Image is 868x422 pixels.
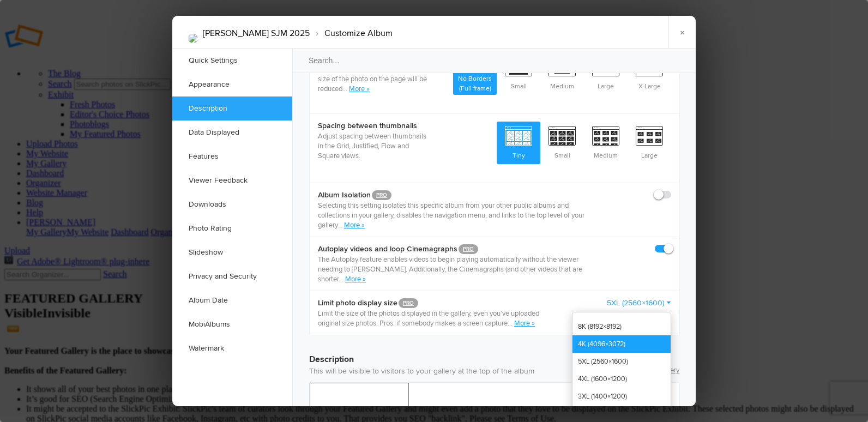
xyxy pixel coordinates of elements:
[540,122,584,162] span: Small
[172,240,292,264] a: Slideshow
[172,216,292,240] a: Photo Rating
[318,298,547,309] b: Limit photo display size
[172,168,292,192] a: Viewer Feedback
[292,48,697,73] input: Search...
[309,344,680,366] h3: Description
[668,16,696,49] a: ×
[628,122,671,162] span: Large
[172,97,292,120] a: Description
[318,120,427,131] b: Spacing between thumbnails
[318,201,600,230] p: Selecting this setting isolates this specific album from your other public albums and collections...
[607,298,671,309] a: 5XL (2560×1600)
[172,264,292,288] a: Privacy and Security
[497,122,540,162] span: Tiny
[584,122,628,162] span: Medium
[318,190,600,201] b: Album Isolation
[514,319,535,328] a: More »
[399,298,418,308] a: PRO
[318,255,600,284] p: The Autoplay feature enables videos to begin playing automatically without the viewer needing to ...
[172,336,292,360] a: Watermark
[172,312,292,336] a: MobiAlbums
[372,190,391,200] a: PRO
[572,353,671,370] a: 5XL (2560×1600)
[189,34,197,43] img: 20250912_CN_VB_Tournament_(15).jpg
[344,221,365,230] a: More »
[572,318,671,335] a: 8K (8192×8192)
[318,309,547,328] p: Limit the size of the photos displayed in the gallery, even you’ve uploaded original size photos....
[572,370,671,388] a: 4XL (1600×1200)
[349,85,370,93] a: More »
[339,221,344,230] span: ..
[172,73,292,97] a: Appearance
[203,24,310,43] li: [PERSON_NAME] SJM 2025
[572,335,671,353] a: 4K (4096×3072)
[342,85,349,93] span: ...
[459,244,478,254] a: PRO
[172,120,292,144] a: Data Displayed
[318,55,427,94] p: Photos in the Large view style will be framed with borders around. The size of the photo on the p...
[508,319,514,328] span: ...
[172,49,292,73] a: Quick Settings
[309,366,680,377] p: This will be visible to visitors to your gallery at the top of the album
[172,144,292,168] a: Features
[172,288,292,312] a: Album Date
[345,275,366,284] a: More »
[339,275,345,284] span: ...
[172,192,292,216] a: Downloads
[310,24,393,43] li: Customize Album
[572,388,671,405] a: 3XL (1400×1200)
[318,244,600,255] b: Autoplay videos and loop Cinemagraphs
[318,131,427,161] p: Adjust spacing between thumbnails in the Grid, Justified, Flow and Square views.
